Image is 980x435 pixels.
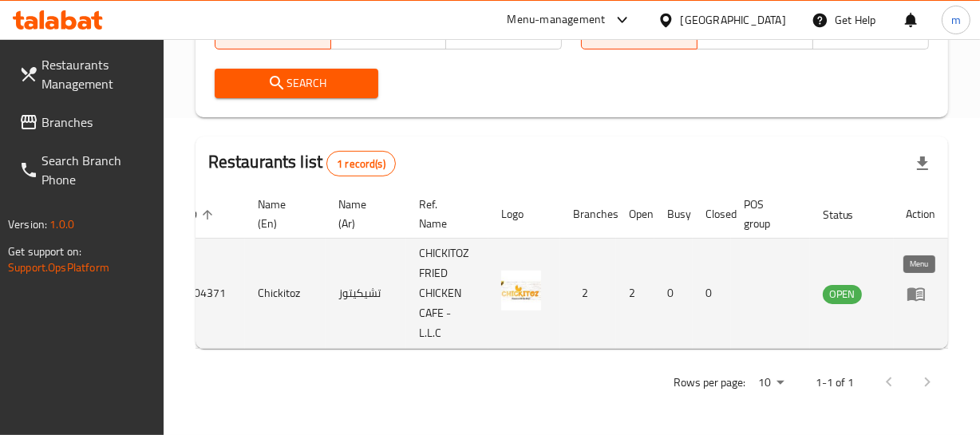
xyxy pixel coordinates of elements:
p: Rows per page: [674,373,745,393]
table: enhanced table [175,190,949,349]
span: Version: [8,214,47,235]
th: Logo [488,190,560,239]
span: m [951,11,961,29]
span: Branches [41,113,151,132]
button: Search [215,69,379,98]
span: OPEN [823,285,862,303]
a: Restaurants Management [6,45,164,103]
div: OPEN [823,285,862,304]
span: 1.0.0 [49,214,74,235]
span: Status [823,205,875,224]
h2: Restaurants list [208,150,396,176]
div: [GEOGRAPHIC_DATA] [681,11,786,29]
span: 1 record(s) [327,156,395,172]
td: CHICKITOZ FRIED CHICKEN CAFE - L.L.C [406,239,488,349]
span: All [588,22,691,45]
span: No [820,22,923,45]
span: Search Branch Phone [41,151,151,189]
td: Chickitoz [245,239,326,349]
span: Name (Ar) [338,195,387,233]
td: 704371 [175,239,245,349]
span: Restaurants Management [41,55,151,93]
div: Menu-management [508,10,606,30]
td: 2 [560,239,616,349]
span: Get support on: [8,241,81,262]
span: Name (En) [258,195,306,233]
span: Yes [704,22,807,45]
th: Busy [654,190,693,239]
a: Branches [6,103,164,141]
span: All [222,22,325,45]
td: 2 [616,239,654,349]
th: Open [616,190,654,239]
a: Support.OpsPlatform [8,257,109,278]
span: ID [188,205,218,224]
p: 1-1 of 1 [816,373,854,393]
span: POS group [744,195,791,233]
th: Branches [560,190,616,239]
img: Chickitoz [501,271,541,310]
div: Rows per page: [752,371,790,395]
span: Ref. Name [419,195,469,233]
td: 0 [654,239,693,349]
th: Action [894,190,949,239]
span: Search [227,73,366,93]
td: 0 [693,239,731,349]
a: Search Branch Phone [6,141,164,199]
td: تشيكيتوز [326,239,406,349]
span: TGO [338,22,441,45]
span: TMP [452,22,555,45]
th: Closed [693,190,731,239]
div: Export file [903,144,942,183]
